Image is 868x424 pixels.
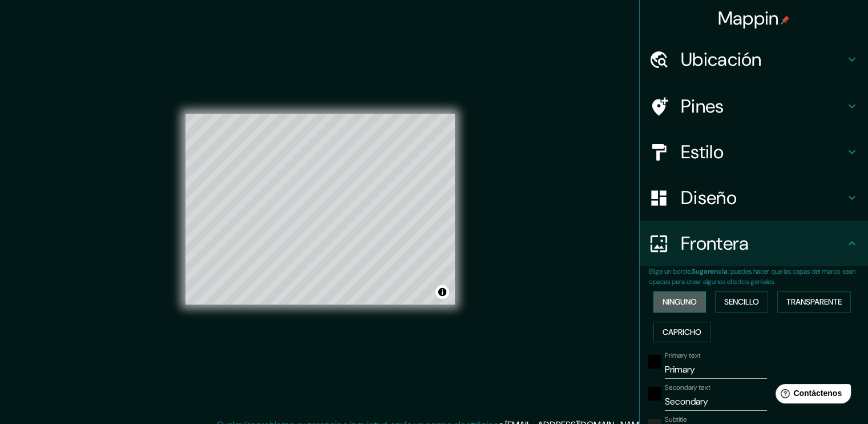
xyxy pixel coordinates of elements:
[681,232,845,255] h4: Frontera
[653,291,706,313] button: Ninguno
[665,351,700,361] label: Primary text
[648,387,661,401] button: black
[640,129,868,175] div: Estilo
[640,221,868,266] div: Frontera
[649,266,868,287] p: Elige un borde. : puedes hacer que las capas del marco sean opacas para crear algunos efectos gen...
[663,325,701,339] font: Capricho
[681,95,845,118] h4: Pines
[715,291,768,313] button: Sencillo
[665,383,710,393] label: Secondary text
[648,355,661,369] button: black
[681,186,845,209] h4: Diseño
[435,285,449,299] button: Alternar atribución
[692,267,728,276] b: Sugerencia
[781,15,790,25] img: pin-icon.png
[718,6,779,30] font: Mappin
[653,322,710,343] button: Capricho
[766,379,855,411] iframe: Help widget launcher
[786,295,842,309] font: Transparente
[663,295,697,309] font: Ninguno
[724,295,759,309] font: Sencillo
[640,37,868,82] div: Ubicación
[681,141,845,163] h4: Estilo
[681,48,845,71] h4: Ubicación
[777,291,851,313] button: Transparente
[640,175,868,221] div: Diseño
[640,83,868,129] div: Pines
